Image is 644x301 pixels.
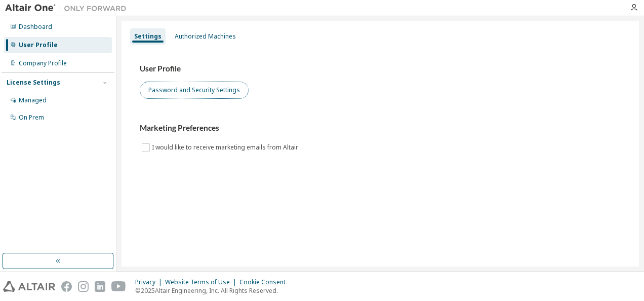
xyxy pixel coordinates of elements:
[111,281,126,292] img: youtube.svg
[78,281,89,292] img: instagram.svg
[140,64,621,74] h3: User Profile
[19,96,47,104] div: Managed
[3,281,55,292] img: altair_logo.svg
[7,79,60,87] div: License Settings
[135,286,292,295] p: © 2025 Altair Engineering, Inc. All Rights Reserved.
[19,114,44,122] div: On Prem
[239,278,292,286] div: Cookie Consent
[61,281,72,292] img: facebook.svg
[135,278,165,286] div: Privacy
[165,278,239,286] div: Website Terms of Use
[140,123,621,133] h3: Marketing Preferences
[152,141,300,154] label: I would like to receive marketing emails from Altair
[140,82,249,99] button: Password and Security Settings
[19,41,58,49] div: User Profile
[19,59,67,67] div: Company Profile
[95,281,105,292] img: linkedin.svg
[175,32,236,41] div: Authorized Machines
[19,23,52,31] div: Dashboard
[5,3,132,13] img: Altair One
[134,32,162,41] div: Settings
